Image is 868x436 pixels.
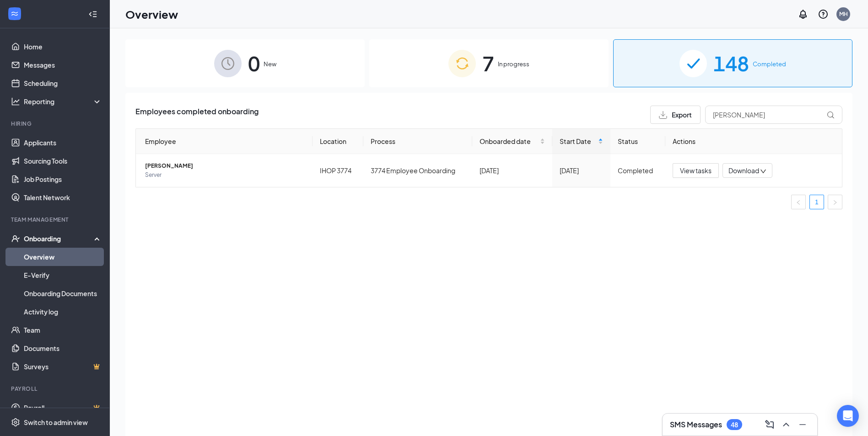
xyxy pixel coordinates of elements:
button: right [828,195,842,209]
div: MH [839,10,848,18]
span: 0 [248,48,260,79]
th: Process [363,129,472,154]
button: ChevronUp [779,417,793,432]
a: Scheduling [24,74,102,92]
input: Search by Name, Job Posting, or Process [705,106,842,124]
div: [DATE] [560,165,603,175]
div: [DATE] [480,165,545,175]
span: down [760,168,766,175]
div: Onboarding [24,234,94,243]
div: Reporting [24,97,102,106]
th: Actions [665,129,842,154]
h1: Overview [125,6,178,22]
svg: Analysis [11,97,20,106]
li: Previous Page [791,195,806,209]
button: Export [650,106,701,124]
span: right [832,200,838,205]
a: PayrollCrown [24,399,102,417]
span: Export [672,112,692,118]
span: Start Date [560,136,596,146]
a: Applicants [24,133,102,152]
svg: Settings [11,418,20,427]
div: Switch to admin view [24,418,88,427]
a: Job Postings [24,170,102,188]
a: Documents [24,339,102,357]
li: Next Page [828,195,842,209]
span: Server [145,170,305,180]
svg: QuestionInfo [818,9,829,20]
a: Talent Network [24,188,102,207]
button: left [791,195,806,209]
span: In progress [498,59,529,69]
a: SurveysCrown [24,357,102,376]
a: Overview [24,248,102,266]
a: Team [24,321,102,339]
div: 48 [731,421,738,429]
td: IHOP 3774 [313,154,363,187]
th: Onboarded date [472,129,552,154]
div: Open Intercom Messenger [837,405,859,427]
span: Employees completed onboarding [135,106,259,124]
a: Messages [24,56,102,74]
span: Onboarded date [480,136,538,146]
span: New [264,59,276,69]
h3: SMS Messages [670,420,722,430]
th: Employee [136,129,313,154]
li: 1 [809,195,824,209]
span: left [796,200,801,205]
a: Activity log [24,303,102,321]
th: Location [313,129,363,154]
svg: Collapse [88,10,97,19]
th: Status [610,129,665,154]
button: ComposeMessage [762,417,777,432]
svg: Minimize [797,419,808,430]
a: Onboarding Documents [24,284,102,303]
span: 148 [713,48,749,79]
div: Team Management [11,216,100,223]
svg: WorkstreamLogo [10,9,19,18]
span: [PERSON_NAME] [145,161,305,170]
a: Home [24,37,102,56]
div: Payroll [11,385,100,393]
svg: ComposeMessage [764,419,775,430]
button: Minimize [795,417,810,432]
svg: UserCheck [11,234,20,243]
span: 7 [482,48,494,79]
button: View tasks [673,163,719,178]
a: E-Verify [24,266,102,284]
div: Completed [618,165,658,175]
a: 1 [810,195,824,209]
svg: Notifications [798,9,809,20]
span: Completed [753,59,786,69]
svg: ChevronUp [781,419,792,430]
span: Download [728,166,759,175]
a: Sourcing Tools [24,152,102,170]
span: View tasks [680,165,712,175]
td: 3774 Employee Onboarding [363,154,472,187]
div: Hiring [11,120,100,128]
